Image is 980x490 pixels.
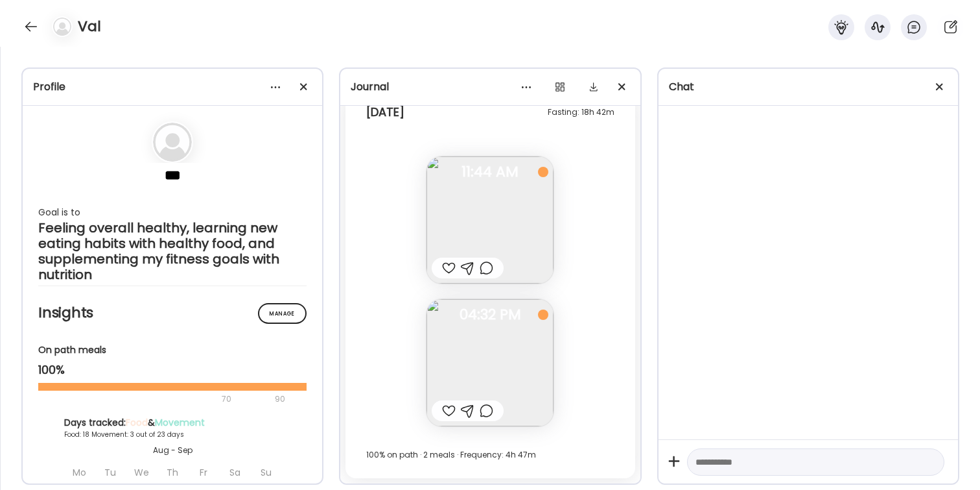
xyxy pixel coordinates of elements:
div: Goal is to [38,204,307,220]
div: Mo [65,461,93,484]
span: Movement [155,416,205,429]
img: bg-avatar-default.svg [153,123,192,162]
h2: Insights [38,303,307,323]
div: Th [158,461,187,484]
div: Fasting: 18h 42m [548,104,614,120]
div: Days tracked: & [64,416,281,430]
span: 04:32 PM [426,309,554,321]
div: On path meals [38,343,307,357]
img: images%2FpdzErkYIq2RVV5q7Kvbq58pGrfp1%2Fqp76nbxD1kywil6AIzIz%2FZWuCHD5d39cMnyqmvfGi_240 [426,299,554,426]
div: We [127,461,156,484]
div: Journal [351,79,629,95]
div: Feeling overall healthy, learning new eating habits with healthy food, and supplementing my fitne... [38,220,307,282]
div: 70 [38,391,271,407]
div: 100% on path · 2 meals · Frequency: 4h 47m [366,447,614,463]
div: 90 [274,391,286,407]
div: 100% [38,362,307,378]
img: bg-avatar-default.svg [53,18,71,36]
span: Food [126,416,148,429]
div: Fr [189,461,218,484]
div: Su [251,461,280,484]
div: Profile [33,79,312,95]
div: Chat [669,79,948,95]
img: images%2FpdzErkYIq2RVV5q7Kvbq58pGrfp1%2FolHitjvoQuhl4ZhLzxM1%2FxpmkNzAawStV9tY7COJd_240 [426,156,554,284]
span: 11:44 AM [426,166,554,178]
div: Sa [220,461,249,484]
div: Aug - Sep [64,445,281,456]
div: Manage [258,303,307,324]
div: [DATE] [366,104,404,120]
div: Food: 18 Movement: 3 out of 23 days [64,430,281,439]
h4: Val [78,16,101,37]
div: Tu [96,461,124,484]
